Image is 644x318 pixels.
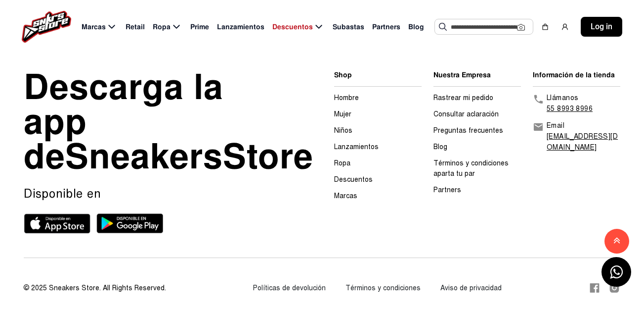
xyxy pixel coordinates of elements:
[533,70,620,80] li: Información de la tienda
[334,94,359,102] a: Hombre
[345,284,421,292] a: Términos y condiciones
[439,23,447,31] img: Buscar
[547,120,620,131] p: Email
[440,284,502,292] a: Aviso de privacidad
[24,70,246,174] div: Descarga la app de Store
[433,159,509,178] a: Términos y condiciones aparta tu par
[24,213,90,234] img: App store sneakerstore
[541,23,549,31] img: shopping
[82,22,106,32] span: Marcas
[433,70,521,80] li: Nuestra Empresa
[217,22,264,32] span: Lanzamientos
[126,22,145,32] span: Retail
[372,22,400,32] span: Partners
[517,23,525,31] img: Cámara
[334,159,350,167] a: Ropa
[334,70,422,80] li: Shop
[272,22,313,32] span: Descuentos
[24,186,258,202] p: Disponible en
[547,105,593,113] a: 55 8993 8996
[533,120,620,153] a: Email[EMAIL_ADDRESS][DOMAIN_NAME]
[190,22,209,32] span: Prime
[433,143,447,151] a: Blog
[334,143,379,151] a: Lanzamientos
[408,22,424,32] span: Blog
[253,284,326,292] a: Políticas de devolución
[591,21,612,33] span: Log in
[334,175,373,184] a: Descuentos
[433,186,461,194] a: Partners
[547,131,620,153] p: [EMAIL_ADDRESS][DOMAIN_NAME]
[96,213,163,233] img: Play store sneakerstore
[24,283,166,293] div: © 2025 Sneakers Store. All Rights Reserved.
[334,126,352,135] a: Niños
[65,134,223,179] span: Sneakers
[547,93,593,104] p: Llámanos
[333,22,364,32] span: Subastas
[533,93,620,114] a: Llámanos55 8993 8996
[433,110,499,118] a: Consultar aclaración
[561,23,569,31] img: user
[433,126,503,135] a: Preguntas frecuentes
[433,94,493,102] a: Rastrear mi pedido
[22,11,71,43] img: logo
[334,192,357,200] a: Marcas
[334,110,351,118] a: Mujer
[153,22,171,32] span: Ropa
